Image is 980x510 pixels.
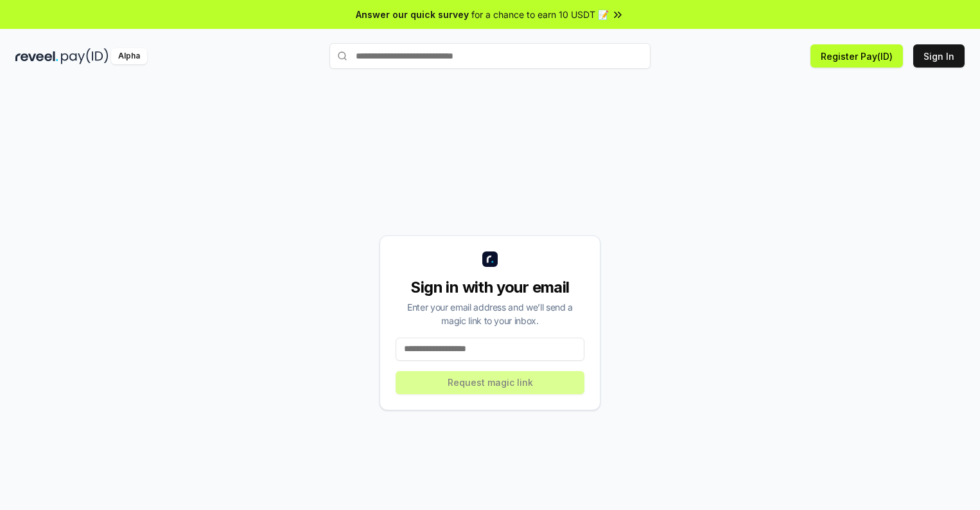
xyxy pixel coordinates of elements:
button: Sign In [913,44,965,68]
img: pay_id [61,48,109,64]
span: for a chance to earn 10 USDT 📝 [471,8,609,21]
img: logo_small [482,251,498,267]
div: Enter your email address and we’ll send a magic link to your inbox. [396,300,584,327]
span: Answer our quick survey [356,8,469,21]
button: Register Pay(ID) [810,44,903,68]
div: Sign in with your email [396,277,584,298]
img: reveel_dark [15,48,58,64]
div: Alpha [111,48,147,64]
